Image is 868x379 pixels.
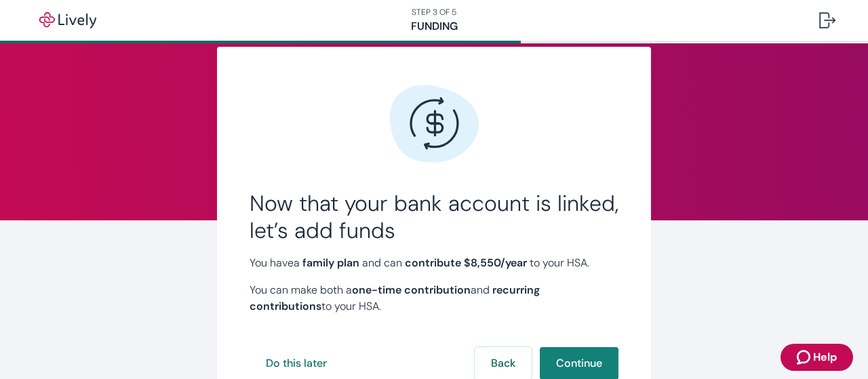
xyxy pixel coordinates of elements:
button: Log out [808,4,846,37]
span: Help [813,349,837,365]
h2: Now that your bank account is linked, let’s add funds [250,190,618,244]
strong: family plan [302,256,359,270]
p: You can make both a and to your HSA. [250,282,618,315]
button: Zendesk support iconHelp [781,344,853,371]
strong: recurring contributions [250,283,540,313]
p: You have a and can to your HSA. [250,255,618,271]
strong: one-time contribution [352,283,471,297]
strong: contribute $8,550 /year [405,256,527,270]
svg: Zendesk support icon [797,349,813,365]
img: Lively [30,12,106,28]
